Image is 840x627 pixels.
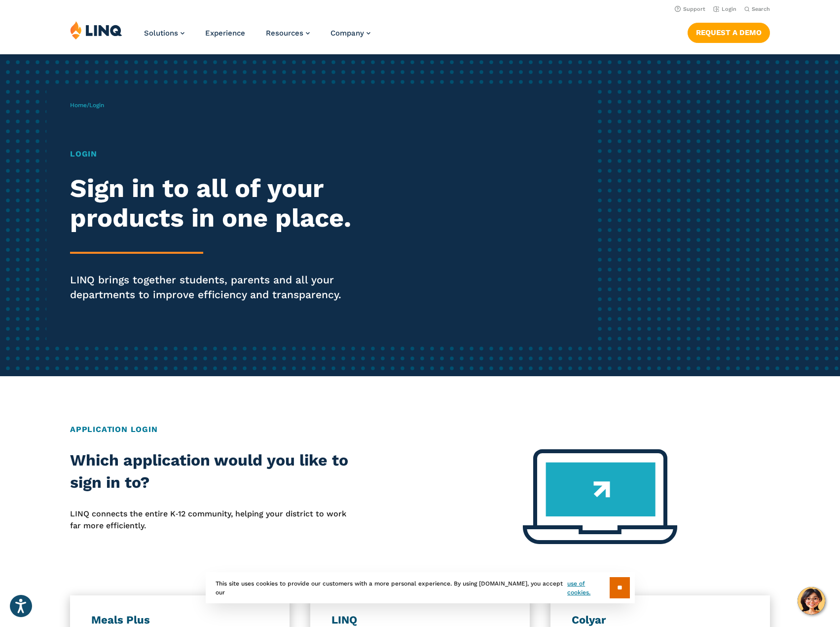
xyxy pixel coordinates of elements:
button: Open Search Bar [744,5,770,13]
a: Solutions [144,29,184,38]
h3: Meals Plus [91,613,268,627]
span: Resources [266,29,303,38]
span: Search [752,6,770,12]
a: Resources [266,29,310,38]
a: use of cookies. [567,579,609,597]
p: LINQ connects the entire K‑12 community, helping your district to work far more efficiently. [70,508,349,532]
a: Request a Demo [688,23,770,42]
img: LINQ | K‑12 Software [70,21,122,39]
span: Solutions [144,29,178,38]
button: Hello, have a question? Let’s chat. [798,587,825,615]
a: Login [713,6,736,12]
h3: Colyar [572,613,749,627]
span: / [70,102,104,109]
nav: Button Navigation [688,21,770,42]
h3: LINQ [331,613,509,627]
h2: Which application would you like to sign in to? [70,449,349,494]
a: Experience [205,29,245,38]
a: Support [675,6,705,12]
span: Company [330,29,364,38]
p: LINQ brings together students, parents and all your departments to improve efficiency and transpa... [70,273,394,302]
div: This site uses cookies to provide our customers with a more personal experience. By using [DOMAIN... [206,572,635,603]
a: Home [70,102,87,109]
h1: Login [70,148,394,160]
h2: Application Login [70,424,770,435]
nav: Primary Navigation [144,21,370,53]
h2: Sign in to all of your products in one place. [70,174,394,233]
span: Login [89,102,104,109]
a: Company [330,29,370,38]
